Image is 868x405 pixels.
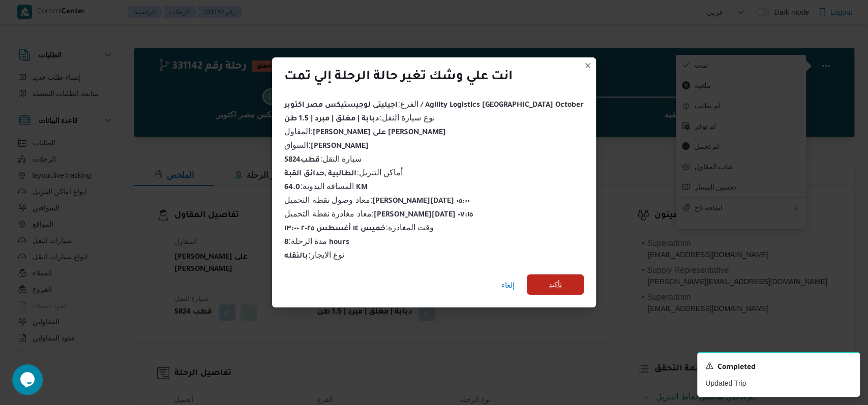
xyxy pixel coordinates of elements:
[284,223,434,232] span: وقت المغادره :
[717,362,756,374] span: Completed
[284,102,583,110] b: اجيليتى لوجيستيكس مصر اكتوبر / Agility Logistics [GEOGRAPHIC_DATA] October
[10,364,43,395] iframe: chat widget
[284,239,349,247] b: 8 hours
[284,225,385,233] b: خميس ١٤ أغسطس ٢٠٢٥ ١٣:٠٠
[284,168,403,177] span: أماكن التنزيل :
[284,182,368,191] span: المسافه اليدويه :
[527,274,584,295] button: تأكيد
[284,237,349,245] span: مدة الرحلة :
[311,143,369,151] b: [PERSON_NAME]
[582,59,594,72] button: Closes this modal window
[284,127,445,136] span: المقاول :
[284,196,470,204] span: معاد وصول نقطة التحميل :
[284,113,434,122] span: نوع سيارة النقل :
[284,209,473,218] span: معاد مغادرة نقطة التحميل :
[705,361,852,374] div: Notification
[284,115,379,123] b: دبابة | مغلق | مبرد | 1.5 طن
[284,170,356,178] b: الطالبية ,حدائق القبة
[284,154,362,163] span: سيارة النقل :
[549,278,562,291] span: تأكيد
[501,279,515,291] span: إلغاء
[497,275,519,295] button: إلغاء
[372,198,470,206] b: [PERSON_NAME][DATE] ٠٥:٠٠
[284,184,368,192] b: 64.0 KM
[284,157,320,165] b: قطب5824
[705,378,852,389] p: Updated Trip
[284,141,368,149] span: السواق :
[313,129,446,137] b: [PERSON_NAME] على [PERSON_NAME]
[284,253,308,261] b: بالنقله
[284,70,513,86] div: انت علي وشك تغير حالة الرحلة إلي تمت
[284,251,344,259] span: نوع الايجار :
[284,100,583,108] span: الفرع :
[374,211,473,220] b: [PERSON_NAME][DATE] ٠٧:١٥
